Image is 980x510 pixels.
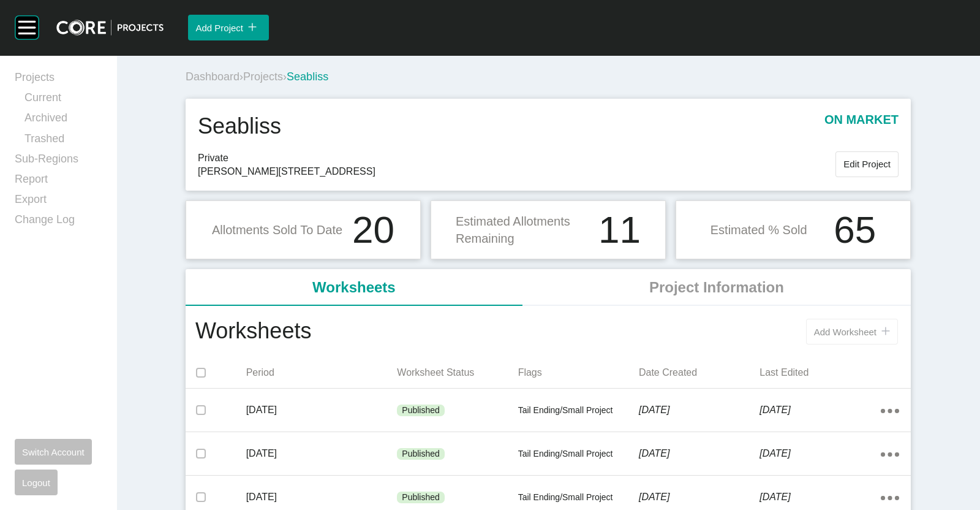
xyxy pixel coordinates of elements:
p: Published [402,405,440,417]
span: Seabliss [287,70,328,83]
a: Projects [243,70,283,83]
p: [DATE] [639,403,759,417]
a: Dashboard [186,70,239,83]
p: [DATE] [246,447,398,460]
a: Projects [15,70,102,90]
img: core-logo-dark.3138cae2.png [56,20,164,36]
p: Published [402,492,440,504]
a: Change Log [15,212,102,232]
p: [DATE] [639,490,759,504]
h1: Seabliss [198,111,281,142]
button: Switch Account [15,439,92,465]
h1: Worksheets [195,316,311,348]
p: Allotments Sold To Date [212,221,342,238]
a: Sub-Regions [15,151,102,172]
span: Private [198,151,835,165]
p: Tail Ending/Small Project [518,405,639,417]
p: Flags [518,366,639,379]
p: Worksheet Status [397,366,518,379]
p: Date Created [639,366,759,379]
p: on market [824,111,899,142]
h1: 20 [352,211,394,249]
a: Trashed [24,131,102,151]
button: Logout [15,470,58,495]
p: [DATE] [246,403,398,417]
a: Report [15,172,102,192]
p: Tail Ending/Small Project [518,492,639,504]
span: Switch Account [22,447,85,457]
a: Export [15,192,102,212]
span: [PERSON_NAME][STREET_ADDRESS] [198,165,835,178]
p: Published [402,448,440,460]
p: Last Edited [759,366,880,379]
p: [DATE] [759,490,880,504]
button: Add Project [188,15,269,40]
p: [DATE] [246,490,398,504]
span: › [283,70,287,83]
h1: 65 [834,211,876,249]
button: Edit Project [835,151,899,177]
span: Add Worksheet [814,327,876,337]
p: Period [246,366,398,379]
li: Worksheets [186,269,522,306]
span: Add Project [195,23,243,33]
span: › [239,70,243,83]
p: [DATE] [759,447,880,460]
h1: 11 [598,211,641,249]
p: Tail Ending/Small Project [518,448,639,460]
p: [DATE] [759,403,880,417]
p: Estimated Allotments Remaining [456,213,591,247]
a: Archived [24,110,102,131]
li: Project Information [522,269,911,306]
p: Estimated % Sold [710,221,807,238]
span: Logout [22,478,50,488]
p: [DATE] [639,447,759,460]
a: Current [24,90,102,110]
button: Add Worksheet [806,319,898,344]
span: Edit Project [843,159,891,169]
